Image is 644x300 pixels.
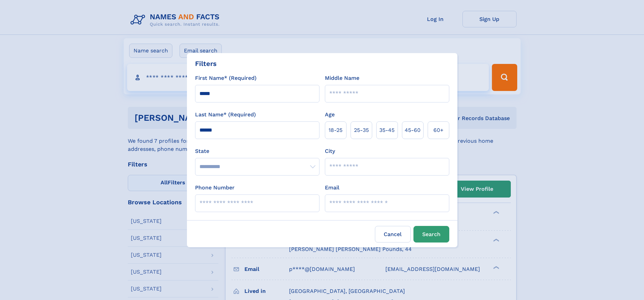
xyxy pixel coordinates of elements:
span: 45‑60 [405,126,421,134]
label: State [195,147,319,155]
span: 25‑35 [354,126,369,134]
label: Last Name* (Required) [195,111,256,119]
div: Filters [195,59,217,69]
label: Middle Name [325,74,359,82]
button: Search [413,226,449,243]
span: 18‑25 [329,126,342,134]
span: 60+ [433,126,444,134]
label: First Name* (Required) [195,74,257,82]
span: 35‑45 [379,126,395,134]
label: Email [325,184,339,192]
label: City [325,147,335,155]
label: Age [325,111,335,119]
label: Phone Number [195,184,235,192]
label: Cancel [375,226,411,243]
